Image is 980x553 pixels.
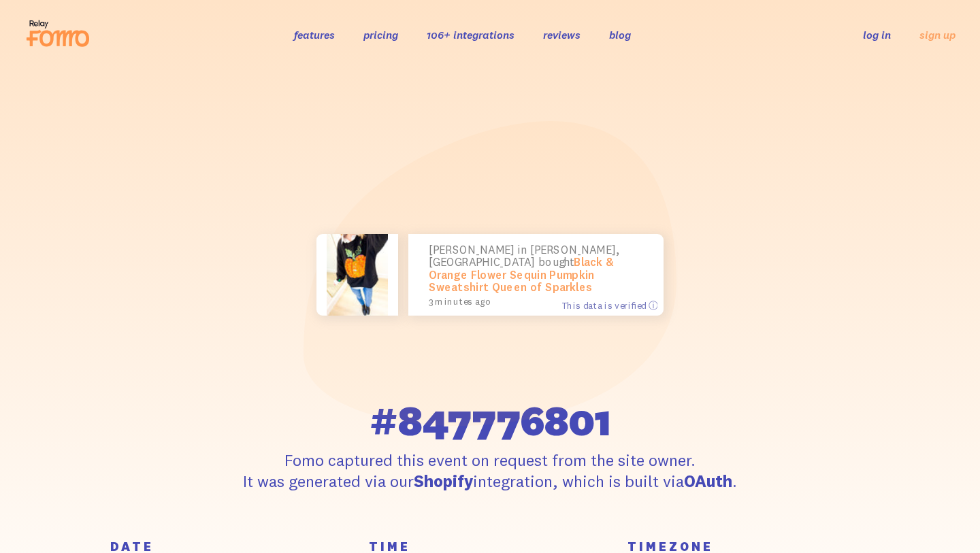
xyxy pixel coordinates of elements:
[369,541,611,553] h5: TIME
[684,471,732,491] strong: OAuth
[363,28,398,41] a: pricing
[627,541,870,553] h5: TIMEZONE
[561,299,657,311] span: This data is verified ⓘ
[919,28,955,42] a: sign up
[427,28,514,41] a: 106+ integrations
[370,399,611,441] span: #847776801
[429,255,614,294] a: Black & Orange Flower Sequin Pumpkin Sweatshirt Queen of Sparkles
[863,28,891,41] a: log in
[414,471,473,491] strong: Shopify
[609,28,631,41] a: blog
[294,28,335,41] a: features
[429,244,643,306] p: [PERSON_NAME] in [PERSON_NAME], [GEOGRAPHIC_DATA] bought
[543,28,581,41] a: reviews
[327,234,388,316] img: 22B244C6-EDC6-4E82-9EE3-75257B4FB271_small.jpg
[429,296,637,306] small: 3 minutes ago
[240,450,740,492] p: Fomo captured this event on request from the site owner. It was generated via our integration, wh...
[110,541,353,553] h5: DATE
